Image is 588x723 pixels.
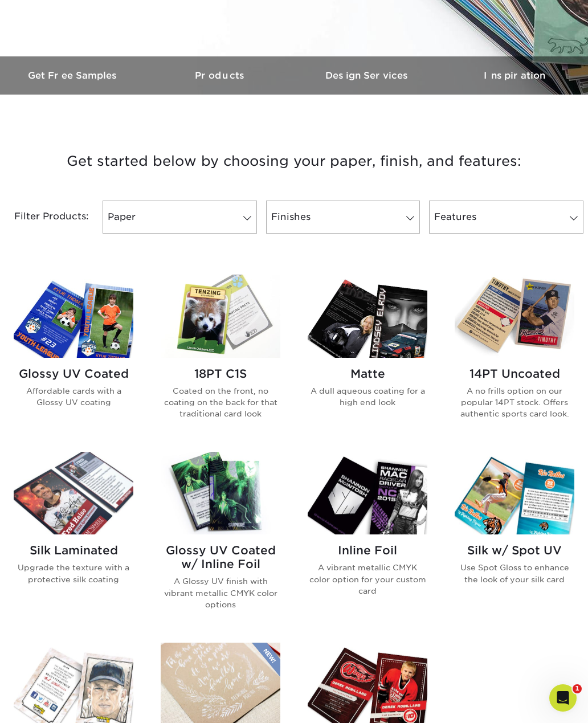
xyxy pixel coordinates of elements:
[308,385,427,409] p: A dull aqueous coating for a high end look
[308,452,427,629] a: Inline Foil Trading Cards Inline Foil A vibrant metallic CMYK color option for your custom card
[14,367,133,381] h2: Glossy UV Coated
[455,452,574,629] a: Silk w/ Spot UV Trading Cards Silk w/ Spot UV Use Spot Gloss to enhance the look of your silk card
[161,367,280,381] h2: 18PT C1S
[455,452,574,535] img: Silk w/ Spot UV Trading Cards
[14,275,133,358] img: Glossy UV Coated Trading Cards
[161,575,280,610] p: A Glossy UV finish with vibrant metallic CMYK color options
[9,136,579,187] h3: Get started below by choosing your paper, finish, and features:
[549,684,577,712] iframe: Intercom live chat
[252,643,280,677] img: New Product
[455,562,574,585] p: Use Spot Gloss to enhance the look of your silk card
[308,367,427,381] h2: Matte
[14,452,133,629] a: Silk Laminated Trading Cards Silk Laminated Upgrade the texture with a protective silk coating
[308,275,427,438] a: Matte Trading Cards Matte A dull aqueous coating for a high end look
[14,385,133,409] p: Affordable cards with a Glossy UV coating
[441,56,588,95] a: Inspiration
[161,275,280,358] img: 18PT C1S Trading Cards
[161,452,280,629] a: Glossy UV Coated w/ Inline Foil Trading Cards Glossy UV Coated w/ Inline Foil A Glossy UV finish ...
[103,201,257,234] a: Paper
[14,275,133,438] a: Glossy UV Coated Trading Cards Glossy UV Coated Affordable cards with a Glossy UV coating
[3,688,97,719] iframe: Google Customer Reviews
[147,70,294,81] h3: Products
[455,275,574,358] img: 14PT Uncoated Trading Cards
[294,70,441,81] h3: Design Services
[455,367,574,381] h2: 14PT Uncoated
[161,544,280,571] h2: Glossy UV Coated w/ Inline Foil
[455,275,574,438] a: 14PT Uncoated Trading Cards 14PT Uncoated A no frills option on our popular 14PT stock. Offers au...
[308,544,427,557] h2: Inline Foil
[294,56,441,95] a: Design Services
[308,452,427,535] img: Inline Foil Trading Cards
[429,201,583,234] a: Features
[308,275,427,358] img: Matte Trading Cards
[455,385,574,420] p: A no frills option on our popular 14PT stock. Offers authentic sports card look.
[441,70,588,81] h3: Inspiration
[161,385,280,420] p: Coated on the front, no coating on the back for that traditional card look
[14,452,133,535] img: Silk Laminated Trading Cards
[161,452,280,535] img: Glossy UV Coated w/ Inline Foil Trading Cards
[573,684,582,693] span: 1
[14,562,133,585] p: Upgrade the texture with a protective silk coating
[308,562,427,597] p: A vibrant metallic CMYK color option for your custom card
[266,201,420,234] a: Finishes
[14,544,133,557] h2: Silk Laminated
[455,544,574,557] h2: Silk w/ Spot UV
[147,56,294,95] a: Products
[161,275,280,438] a: 18PT C1S Trading Cards 18PT C1S Coated on the front, no coating on the back for that traditional ...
